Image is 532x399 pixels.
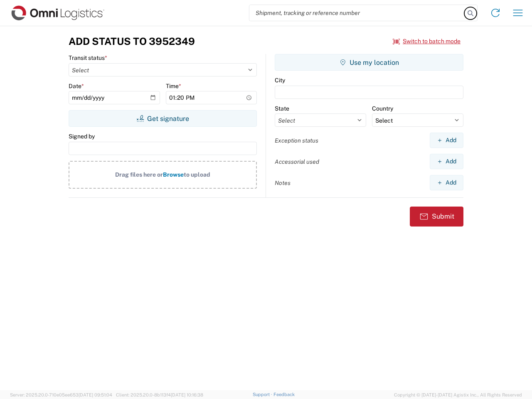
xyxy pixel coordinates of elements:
[69,110,257,127] button: Get signature
[163,171,184,178] span: Browse
[394,391,522,399] span: Copyright © [DATE]-[DATE] Agistix Inc., All Rights Reserved
[69,35,195,47] h3: Add Status to 3952349
[10,392,112,397] span: Server: 2025.20.0-710e05ee653
[372,105,393,112] label: Country
[410,207,463,227] button: Submit
[273,392,295,397] a: Feedback
[393,34,461,48] button: Switch to batch mode
[115,171,163,178] span: Drag files here or
[275,54,463,71] button: Use my location
[69,82,84,90] label: Date
[171,392,203,397] span: [DATE] 10:16:38
[69,54,107,62] label: Transit status
[275,137,318,144] label: Exception status
[430,175,463,190] button: Add
[430,133,463,148] button: Add
[166,82,181,90] label: Time
[253,392,273,397] a: Support
[79,392,112,397] span: [DATE] 09:51:04
[275,76,285,84] label: City
[275,179,291,187] label: Notes
[275,105,289,112] label: State
[184,171,210,178] span: to upload
[69,133,95,140] label: Signed by
[116,392,203,397] span: Client: 2025.20.0-8b113f4
[430,154,463,169] button: Add
[249,5,465,21] input: Shipment, tracking or reference number
[275,158,319,165] label: Accessorial used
